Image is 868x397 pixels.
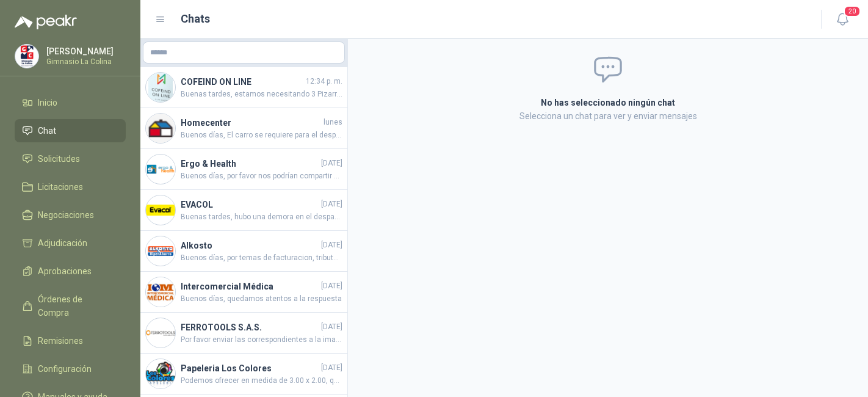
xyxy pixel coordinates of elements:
span: 20 [844,5,861,17]
p: Gimnasio La Colina [46,58,123,65]
span: Buenos días, quedamos atentos a la respuesta [181,293,342,305]
a: Company LogoIntercomercial Médica[DATE]Buenos días, quedamos atentos a la respuesta [140,272,347,313]
p: Selecciona un chat para ver y enviar mensajes [395,109,821,123]
a: Chat [15,119,126,142]
span: Buenas tardes, estamos necesitando 3 Pizarras móvil magnética [PERSON_NAME] cara VIZ-PRO, marco y... [181,89,342,100]
a: Company LogoFERROTOOLS S.A.S.[DATE]Por favor enviar las correspondientes a la imagen WhatsApp Ima... [140,313,347,354]
span: [DATE] [321,321,342,333]
a: Company LogoErgo & Health[DATE]Buenos días, por favor nos podrían compartir estatura y peso del p... [140,149,347,190]
span: [DATE] [321,198,342,210]
span: [DATE] [321,362,342,374]
span: Remisiones [38,334,83,348]
img: Company Logo [146,277,175,307]
a: Configuración [15,357,126,381]
h4: Ergo & Health [181,157,319,170]
a: Aprobaciones [15,260,126,283]
span: Por favor enviar las correspondientes a la imagen WhatsApp Image [DATE] 1.03.20 PM.jpeg [181,334,342,346]
span: Solicitudes [38,152,80,166]
span: Órdenes de Compra [38,293,114,319]
span: [DATE] [321,280,342,292]
span: Configuración [38,362,92,376]
span: Buenos días, por favor nos podrían compartir estatura y peso del paciente. [181,170,342,182]
img: Company Logo [146,359,175,388]
img: Company Logo [146,73,175,102]
span: Buenos días, El carro se requiere para el desplazamiento de elementos de cafetería (termos de caf... [181,129,342,141]
span: [DATE] [321,239,342,251]
span: [DATE] [321,158,342,169]
span: Adjudicación [38,236,87,250]
a: Company LogoAlkosto[DATE]Buenos días, por temas de facturacion, tributacion, y credito 30 dias, e... [140,231,347,272]
a: Inicio [15,91,126,114]
a: Company LogoCOFEIND ON LINE12:34 p. m.Buenas tardes, estamos necesitando 3 Pizarras móvil magnéti... [140,67,347,108]
img: Company Logo [146,236,175,266]
img: Logo peakr [15,15,77,29]
img: Company Logo [15,45,38,68]
span: Aprobaciones [38,264,92,278]
a: Remisiones [15,329,126,352]
a: Licitaciones [15,175,126,198]
h4: Papeleria Los Colores [181,362,319,375]
span: Chat [38,124,56,137]
a: Órdenes de Compra [15,288,126,324]
h1: Chats [181,10,210,27]
img: Company Logo [146,195,175,225]
span: Buenas tardes, hubo una demora en el despacho, estarían llegando entre mañana y el jueves. Guía S... [181,211,342,223]
button: 20 [831,9,853,31]
span: Licitaciones [38,180,83,194]
a: Company LogoEVACOL[DATE]Buenas tardes, hubo una demora en el despacho, estarían llegando entre ma... [140,190,347,231]
h2: No has seleccionado ningún chat [395,96,821,109]
img: Company Logo [146,318,175,348]
img: Company Logo [146,155,175,184]
a: Adjudicación [15,231,126,255]
a: Solicitudes [15,147,126,170]
span: 12:34 p. m. [306,76,342,87]
h4: FERROTOOLS S.A.S. [181,321,319,334]
a: Company LogoPapeleria Los Colores[DATE]Podemos ofrecer en medida de 3.00 x 2.00, quedamos atentos... [140,354,347,395]
img: Company Logo [146,114,175,143]
span: Buenos días, por temas de facturacion, tributacion, y credito 30 dias, el precio debe tener consi... [181,252,342,264]
span: Inicio [38,96,57,109]
span: lunes [324,117,342,128]
p: [PERSON_NAME] [46,47,123,56]
h4: EVACOL [181,198,319,211]
h4: Alkosto [181,239,319,252]
span: Negociaciones [38,208,94,222]
a: Negociaciones [15,203,126,227]
h4: Intercomercial Médica [181,280,319,293]
span: Podemos ofrecer en medida de 3.00 x 2.00, quedamos atentos para cargar precio [181,375,342,387]
h4: COFEIND ON LINE [181,75,303,89]
a: Company LogoHomecenterlunesBuenos días, El carro se requiere para el desplazamiento de elementos ... [140,108,347,149]
h4: Homecenter [181,116,321,129]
